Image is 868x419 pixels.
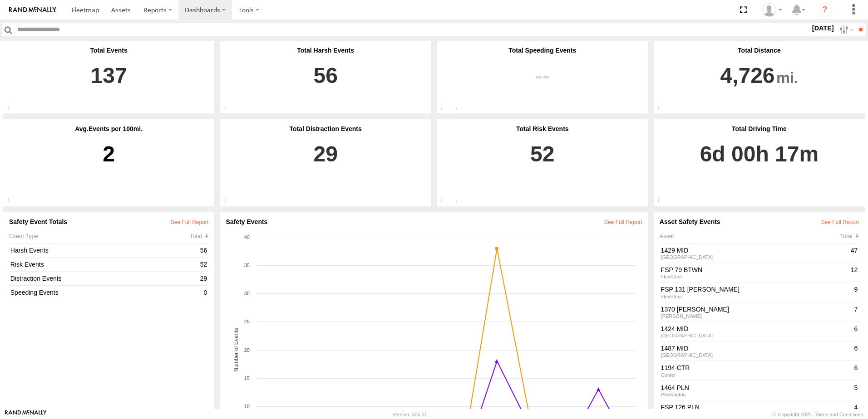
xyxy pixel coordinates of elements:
div: Center [661,372,852,378]
div: Asset Safety Events [660,218,859,225]
div: 52 [199,259,208,270]
div: © Copyright 2025 - [773,412,863,417]
div: Total number of Distraction events reported within the specified date range and applied filters [220,196,240,206]
div: Safety Event Totals [9,218,208,225]
div: Total Distraction Events [226,125,425,132]
a: 1487 MID [661,344,852,352]
a: Terms and Conditions [815,412,863,417]
div: 56 [199,245,208,256]
div: 12 [849,264,859,281]
tspan: 20 [244,347,249,353]
a: Risk Events [10,260,197,268]
div: Click to Sort [840,233,859,239]
a: 56 [226,54,425,107]
label: [DATE] [810,23,836,33]
a: 6d 00h 17m [660,132,859,200]
div: Asset [660,233,840,239]
a: View SpeedingEvents on Events Report [443,54,642,107]
div: 47 [849,245,859,261]
div: Total Speeding Events [443,47,642,54]
div: 9 [853,284,859,301]
div: 6 [853,343,859,359]
a: Harsh Events [10,246,197,254]
div: Click to Sort [190,233,208,239]
tspan: 35 [244,263,249,268]
div: [GEOGRAPHIC_DATA] [661,254,848,260]
div: Derrick Ball [759,3,785,17]
div: Total number of Speeding events reported within the specified date range and applied filters [437,104,456,114]
div: 7 [853,304,859,320]
div: Total Harsh Events [226,47,425,54]
div: 5 [853,382,859,399]
div: [GEOGRAPHIC_DATA] [661,352,852,358]
a: 1370 [PERSON_NAME] [661,305,852,313]
a: 52 [443,132,642,200]
tspan: 25 [244,319,249,324]
div: Total driving time within the specified date range and applied filters [654,196,673,206]
a: Speeding Events [10,288,201,297]
label: Search Filter Options [836,23,855,36]
a: 1429 MID [661,246,848,254]
div: 29 [199,273,208,284]
tspan: 40 [244,234,249,240]
a: 4,726 [660,54,859,107]
div: Total Risk Events [443,125,642,132]
a: 1424 MID [661,325,852,333]
a: FSP 126 PLN [661,403,852,411]
div: FlexSteel [661,294,852,299]
div: 2 [9,132,208,200]
div: Version: 305.01 [393,412,427,417]
div: 6 [853,323,859,340]
img: rand-logo.svg [9,7,56,13]
a: 29 [226,132,425,200]
div: Event Type [9,233,190,239]
i: ? [818,3,832,17]
div: Total number of Risk events reported within the specified date range and applied filters [437,196,456,206]
div: FlexSteel [661,274,848,279]
div: 4 [853,402,859,418]
a: 1464 PLN [661,384,852,392]
a: FSP 131 [PERSON_NAME] [661,285,852,293]
div: 6 [853,363,859,379]
div: The average number of safety events reported per 100 within the specified date range and applied ... [3,196,23,206]
div: Total Events [9,47,208,54]
tspan: 30 [244,291,249,296]
div: Pleasanton [661,392,852,397]
a: Distraction Events [10,274,197,283]
div: [GEOGRAPHIC_DATA] [661,333,852,338]
div: Total Distance [660,47,859,54]
tspan: 15 [244,375,249,381]
tspan: 10 [244,404,249,409]
a: 1194 CTR [661,364,852,372]
div: Total number of safety events reported within the specified date range and applied filters [3,104,23,114]
div: Safety Events [226,218,642,225]
a: 137 [9,54,208,107]
a: Visit our Website [5,410,47,419]
div: Total number of Harsh driving events reported within the specified date range and applied filters [220,104,240,114]
a: View All Events in Safety Report [604,219,642,225]
div: Total distance travelled within the specified date range and applied filters [654,104,673,114]
tspan: Number of Events [233,328,239,371]
div: Total Driving Time [660,125,859,132]
div: [PERSON_NAME] [661,313,852,319]
div: 0 [202,287,208,298]
a: FSP 79 BTWN [661,266,848,274]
